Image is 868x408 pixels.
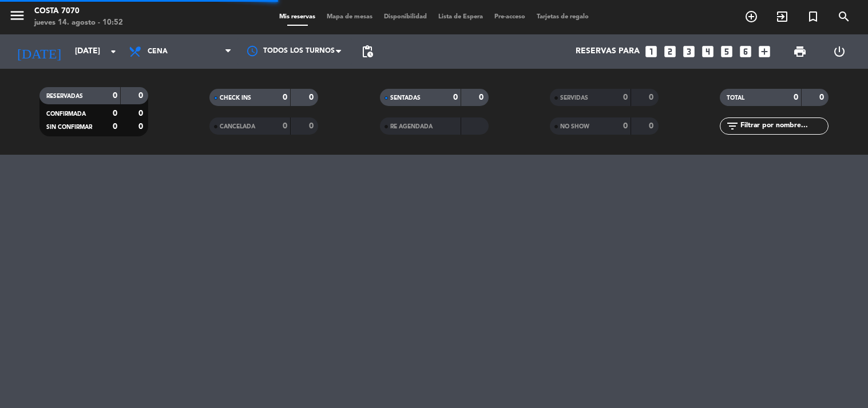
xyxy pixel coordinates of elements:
span: SERVIDAS [560,95,588,101]
strong: 0 [479,93,486,101]
input: Filtrar por nombre... [739,120,828,132]
strong: 0 [309,93,316,101]
strong: 0 [453,93,458,101]
strong: 0 [113,109,117,117]
i: filter_list [726,119,739,133]
strong: 0 [138,92,145,100]
strong: 0 [113,92,117,100]
div: Costa 7070 [34,6,123,17]
i: exit_to_app [775,10,789,23]
span: Mapa de mesas [321,14,378,20]
strong: 0 [794,93,798,101]
span: print [793,45,807,58]
span: Cena [148,48,168,56]
strong: 0 [623,122,628,130]
i: looks_3 [681,44,696,59]
strong: 0 [138,123,145,131]
span: Mis reservas [274,14,321,20]
strong: 0 [138,109,145,117]
span: RESERVADAS [46,93,83,99]
i: power_settings_new [833,45,846,58]
span: SIN CONFIRMAR [46,124,92,130]
span: CANCELADA [220,124,255,130]
strong: 0 [113,123,117,131]
span: Reservas para [576,47,640,56]
span: CONFIRMADA [46,111,86,117]
span: RE AGENDADA [390,124,433,130]
span: NO SHOW [560,124,589,130]
span: CHECK INS [220,95,251,101]
span: TOTAL [727,95,744,101]
div: jueves 14. agosto - 10:52 [34,17,123,29]
i: looks_one [644,44,659,59]
i: looks_4 [700,44,715,59]
i: arrow_drop_down [106,45,120,58]
strong: 0 [649,93,656,101]
span: pending_actions [360,45,374,58]
i: looks_6 [738,44,753,59]
i: [DATE] [9,39,69,64]
i: search [837,10,851,23]
i: add_circle_outline [744,10,758,23]
i: looks_5 [719,44,734,59]
div: LOG OUT [820,34,859,69]
i: turned_in_not [806,10,820,23]
strong: 0 [283,122,287,130]
span: Pre-acceso [489,14,531,20]
strong: 0 [283,93,287,101]
span: Disponibilidad [378,14,433,20]
span: Lista de Espera [433,14,489,20]
strong: 0 [819,93,826,101]
strong: 0 [309,122,316,130]
strong: 0 [623,93,628,101]
span: Tarjetas de regalo [531,14,594,20]
button: menu [9,7,26,28]
i: menu [9,7,26,24]
strong: 0 [649,122,656,130]
span: SENTADAS [390,95,421,101]
i: add_box [757,44,772,59]
i: looks_two [663,44,677,59]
